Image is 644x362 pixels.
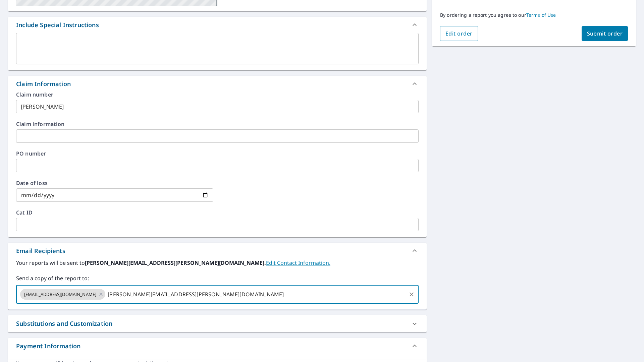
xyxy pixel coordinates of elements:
a: Terms of Use [526,12,556,18]
div: Payment Information [8,338,427,354]
div: Email Recipients [8,243,427,259]
div: Substitutions and Customization [16,319,112,328]
label: Send a copy of the report to: [16,274,419,282]
div: Substitutions and Customization [8,315,427,332]
span: Submit order [587,30,623,37]
div: [EMAIL_ADDRESS][DOMAIN_NAME] [20,289,105,300]
span: Edit order [445,30,473,37]
button: Submit order [582,26,628,41]
label: Claim information [16,121,419,127]
div: Email Recipients [16,246,65,255]
div: Claim Information [16,79,71,88]
button: Clear [407,290,416,299]
a: EditContactInfo [266,259,330,266]
span: [EMAIL_ADDRESS][DOMAIN_NAME] [20,291,100,298]
label: Cat ID [16,210,419,215]
div: Include Special Instructions [16,20,99,29]
div: Payment Information [16,342,80,351]
label: Your reports will be sent to [16,259,419,267]
label: PO number [16,151,419,156]
label: Claim number [16,92,419,97]
div: Claim Information [8,76,427,92]
label: Date of loss [16,180,213,186]
button: Edit order [440,26,478,41]
b: [PERSON_NAME][EMAIL_ADDRESS][PERSON_NAME][DOMAIN_NAME]. [85,259,266,266]
div: Include Special Instructions [8,17,427,33]
p: By ordering a report you agree to our [440,12,628,18]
